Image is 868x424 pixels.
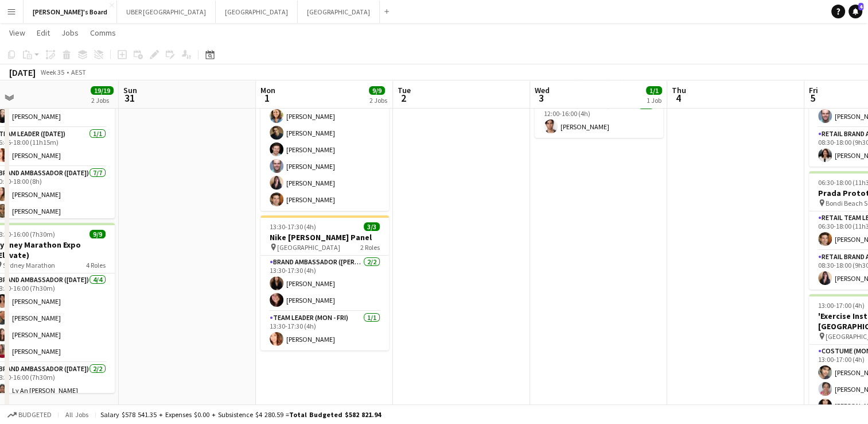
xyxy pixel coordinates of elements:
a: Comms [85,25,120,40]
div: 1 Job [647,96,661,105]
div: Salary $578 541.35 + Expenses $0.00 + Subsistence $4 280.59 = [100,410,381,419]
app-job-card: 12:00-12:30 (30m)6/6Prada Online Training1 RoleBrand Ambassador ([PERSON_NAME])6/612:00-12:30 (30... [260,48,389,211]
span: 1/1 [646,86,662,95]
app-card-role: Brand Ambassador ([PERSON_NAME])2/213:30-17:30 (4h)[PERSON_NAME][PERSON_NAME] [260,256,389,311]
span: View [9,28,25,38]
span: Wed [535,85,550,95]
a: View [5,25,30,40]
a: 4 [848,5,862,18]
app-card-role: Brand Ambassador ([PERSON_NAME])6/612:00-12:30 (30m)[PERSON_NAME][PERSON_NAME][PERSON_NAME][PERSO... [260,88,389,211]
span: Edit [37,28,50,38]
span: Total Budgeted $582 821.94 [289,410,381,419]
h3: Nike [PERSON_NAME] Panel [260,232,389,242]
span: 4 [670,91,686,105]
span: Fri [809,85,818,95]
app-job-card: 13:30-17:30 (4h)3/3Nike [PERSON_NAME] Panel [GEOGRAPHIC_DATA]2 RolesBrand Ambassador ([PERSON_NAM... [260,215,389,350]
div: [DATE] [9,67,36,78]
span: 13:30-17:30 (4h) [270,222,316,231]
div: AEST [71,68,86,76]
a: Edit [32,25,55,40]
app-card-role: Costume (Mon - Fri)1/112:00-16:00 (4h)[PERSON_NAME] [535,99,663,138]
span: 1 [259,91,275,105]
span: 9/9 [89,230,106,238]
span: Thu [672,85,686,95]
span: [GEOGRAPHIC_DATA] [277,243,340,252]
div: 2 Jobs [369,96,387,105]
button: UBER [GEOGRAPHIC_DATA] [117,1,216,23]
span: All jobs [63,410,91,419]
span: Budgeted [18,411,52,419]
span: 2 Roles [360,243,380,252]
button: Budgeted [6,408,53,421]
span: 9/9 [369,86,385,95]
span: 31 [122,91,137,105]
span: Comms [90,28,116,38]
a: Jobs [57,25,83,40]
span: Mon [260,85,275,95]
span: 4 Roles [86,261,106,269]
span: 13:00-17:00 (4h) [818,301,865,310]
span: 3 [533,91,550,105]
span: Sun [123,85,137,95]
div: 2 Jobs [91,96,113,105]
span: 2 [396,91,411,105]
span: 4 [858,3,863,10]
span: 3/3 [364,222,380,231]
span: Tue [398,85,411,95]
span: Week 35 [38,68,67,76]
button: [GEOGRAPHIC_DATA] [298,1,380,23]
span: Jobs [61,28,79,38]
app-card-role: Team Leader (Mon - Fri)1/113:30-17:30 (4h)[PERSON_NAME] [260,311,389,350]
button: [PERSON_NAME]'s Board [24,1,117,23]
span: 19/19 [91,86,114,95]
button: [GEOGRAPHIC_DATA] [216,1,298,23]
span: Sydney Marathon [3,261,55,269]
span: 5 [807,91,818,105]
